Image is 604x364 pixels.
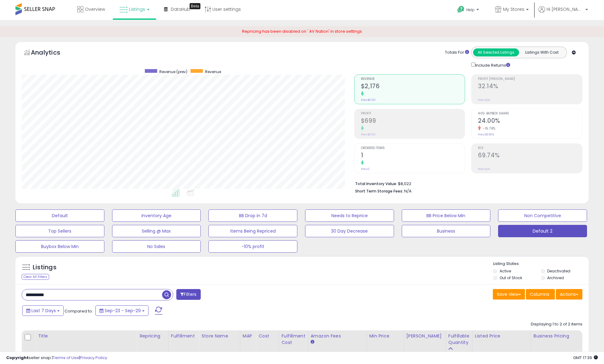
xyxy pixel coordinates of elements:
[355,188,403,194] b: Short Term Storage Fees:
[531,321,582,327] div: Displaying 1 to 2 of 2 items
[190,3,200,9] div: Tooltip anchor
[478,167,490,171] small: Prev: N/A
[361,133,375,136] small: Prev: $0.00
[503,6,524,12] span: My Stores
[112,209,201,222] button: Inventory Age
[547,275,564,280] label: Archived
[526,289,555,300] button: Columns
[445,50,469,56] div: Totals For
[556,289,582,300] button: Actions
[105,308,141,314] span: Sep-23 - Sep-29
[402,225,491,237] button: Business
[500,268,511,274] label: Active
[452,1,485,20] a: Help
[573,355,598,361] span: 2025-10-10 17:39 GMT
[53,355,79,361] a: Terms of Use
[534,333,596,339] div: Business Pricing
[361,167,370,171] small: Prev: 0
[466,7,475,12] span: Help
[305,209,394,222] button: Needs to Reprice
[6,355,29,361] strong: Copyright
[478,133,494,136] small: Prev: 28.50%
[95,305,149,316] button: Sep-23 - Sep-29
[406,333,443,339] div: [PERSON_NAME]
[208,225,297,237] button: Items Being Repriced
[547,268,570,274] label: Deactivated
[355,181,397,186] b: Total Inventory Value:
[478,147,582,150] span: ROI
[201,333,237,339] div: Store Name
[402,209,491,222] button: BB Price Below Min
[31,308,56,314] span: Last 7 Days
[205,69,221,74] span: Revenue
[129,6,145,12] span: Listings
[33,263,57,272] h5: Listings
[112,240,201,253] button: No Sales
[539,6,588,20] a: Hi [PERSON_NAME]
[282,333,305,346] div: Fulfillment Cost
[478,77,582,81] span: Profit [PERSON_NAME]
[478,117,582,126] h2: 24.00%
[258,333,276,339] div: Cost
[80,355,107,361] a: Privacy Policy
[547,6,584,12] span: Hi [PERSON_NAME]
[475,333,528,339] div: Listed Price
[478,152,582,160] h2: 69.74%
[311,333,364,339] div: Amazon Fees
[478,112,582,115] span: Avg. Buybox Share
[369,333,401,339] div: Min Price
[457,6,465,13] i: Get Help
[361,77,465,81] span: Revenue
[473,48,519,56] button: All Selected Listings
[493,261,588,267] p: Listing States:
[448,333,470,346] div: Fulfillable Quantity
[38,333,134,339] div: Title
[361,117,465,126] h2: $699
[493,289,525,300] button: Save View
[498,209,587,222] button: Non Competitive
[361,83,465,91] h2: $2,176
[355,180,578,187] li: $8,022
[467,61,518,68] div: Include Returns
[22,305,64,316] button: Last 7 Days
[208,240,297,253] button: -10% profit
[361,147,465,150] span: Ordered Items
[208,209,297,222] button: BB Drop in 7d
[171,333,196,339] div: Fulfillment
[15,240,104,253] button: Buybox Below Min
[243,333,253,339] div: MAP
[15,209,104,222] button: Default
[498,225,587,237] button: Default 2
[478,98,490,102] small: Prev: N/A
[361,112,465,115] span: Profit
[85,6,105,12] span: Overview
[15,225,104,237] button: Top Sellers
[22,274,49,280] div: Clear All Filters
[500,275,522,280] label: Out of Stock
[361,98,375,102] small: Prev: $0.00
[478,83,582,91] h2: 32.14%
[159,69,187,74] span: Revenue (prev)
[140,333,166,339] div: Repricing
[176,289,200,300] button: Filters
[6,355,107,361] div: seller snap | |
[112,225,201,237] button: Selling @ Max
[305,225,394,237] button: 30 Day Decrease
[361,152,465,160] h2: 1
[519,48,565,56] button: Listings With Cost
[31,48,72,58] h5: Analytics
[311,339,314,345] small: Amazon Fees.
[530,291,549,297] span: Columns
[242,28,362,34] span: Repricing has been disabled on ' AV Nation' in store settings
[404,188,412,194] span: N/A
[171,6,190,12] span: DataHub
[481,126,496,131] small: -15.79%
[65,308,93,314] span: Compared to:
